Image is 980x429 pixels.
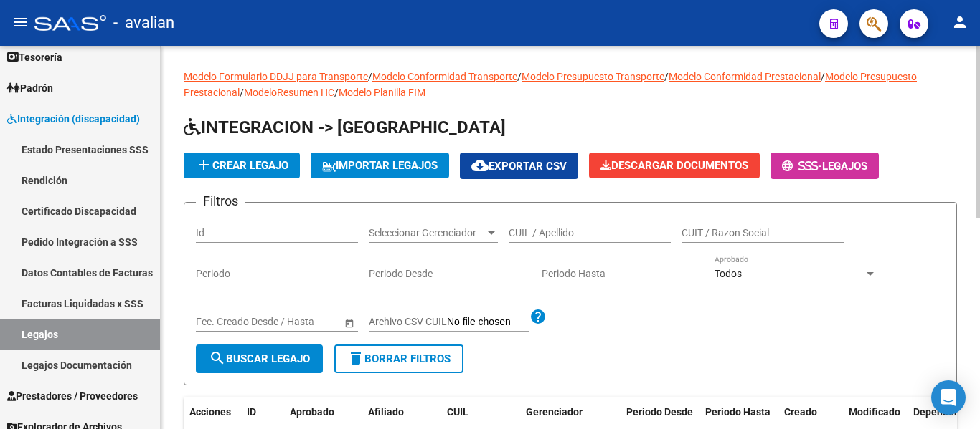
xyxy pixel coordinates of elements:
[782,160,822,173] span: -
[195,159,288,172] span: Crear Legajo
[184,153,300,178] button: Crear Legajo
[347,350,364,367] mat-icon: delete
[341,315,357,330] button: Open calendar
[529,308,547,325] mat-icon: help
[260,316,331,328] input: Fecha fin
[113,7,174,39] span: - avalian
[334,344,463,373] button: Borrar Filtros
[372,71,517,82] a: Modelo Conformidad Transporte
[369,316,447,327] span: Archivo CSV CUIL
[339,87,425,98] a: Modelo Planilla FIM
[7,80,53,96] span: Padrón
[471,160,567,173] span: Exportar CSV
[951,14,969,31] mat-icon: person
[626,406,693,418] span: Periodo Desde
[931,380,966,415] div: Open Intercom Messenger
[589,153,760,178] button: Descargar Documentos
[244,87,334,98] a: ModeloResumen HC
[669,71,821,82] a: Modelo Conformidad Prestacional
[522,71,664,82] a: Modelo Presupuesto Transporte
[184,117,506,138] span: INTEGRACION -> [GEOGRAPHIC_DATA]
[784,406,817,418] span: Creado
[11,14,29,31] mat-icon: menu
[347,352,451,365] span: Borrar Filtros
[715,268,742,279] span: Todos
[322,159,438,172] span: IMPORTAR LEGAJOS
[7,49,62,65] span: Tesorería
[7,388,138,404] span: Prestadores / Proveedores
[368,406,404,418] span: Afiliado
[196,344,323,373] button: Buscar Legajo
[447,406,468,418] span: CUIL
[369,227,485,239] span: Seleccionar Gerenciador
[290,406,334,418] span: Aprobado
[471,157,489,174] mat-icon: cloud_download
[7,111,140,127] span: Integración (discapacidad)
[196,316,248,328] input: Fecha inicio
[311,153,449,178] button: IMPORTAR LEGAJOS
[849,406,900,418] span: Modificado
[705,406,771,418] span: Periodo Hasta
[526,406,583,418] span: Gerenciador
[195,156,212,173] mat-icon: add
[913,406,974,418] span: Dependencia
[822,160,867,173] span: Legajos
[209,350,226,367] mat-icon: search
[460,153,578,179] button: Exportar CSV
[247,406,256,418] span: ID
[600,159,748,172] span: Descargar Documentos
[196,191,245,211] h3: Filtros
[184,71,368,82] a: Modelo Formulario DDJJ para Transporte
[771,153,879,179] button: -Legajos
[209,352,310,365] span: Buscar Legajo
[189,406,231,418] span: Acciones
[447,316,529,329] input: Archivo CSV CUIL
